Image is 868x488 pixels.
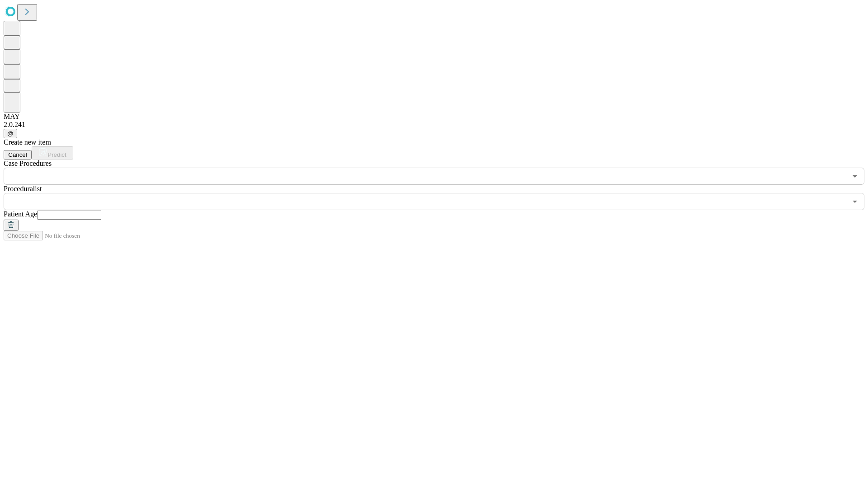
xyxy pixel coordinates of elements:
[4,185,42,192] span: Proceduralist
[4,210,37,218] span: Patient Age
[4,113,864,121] div: MAY
[8,151,27,158] span: Cancel
[47,151,66,158] span: Predict
[32,146,73,160] button: Predict
[4,150,32,160] button: Cancel
[4,121,864,129] div: 2.0.241
[4,160,52,167] span: Scheduled Procedure
[4,138,51,146] span: Create new item
[7,130,14,137] span: @
[849,170,861,183] button: Open
[4,129,17,138] button: @
[849,195,861,208] button: Open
